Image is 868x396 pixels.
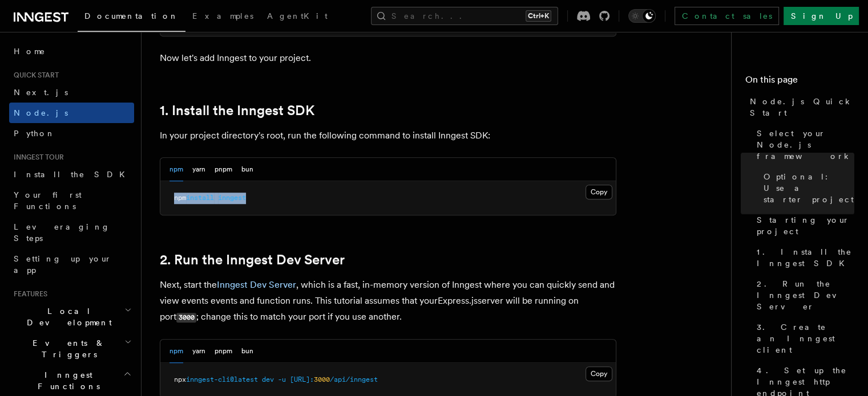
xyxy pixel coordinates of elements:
[9,369,123,392] span: Inngest Functions
[9,217,134,248] a: Leveraging Steps
[757,128,854,162] span: Select your Node.js framework
[215,340,232,363] button: pnpm
[586,185,612,199] button: Copy
[260,3,334,31] a: AgentKit
[586,366,612,381] button: Copy
[14,190,82,211] span: Your first Functions
[215,158,232,181] button: pnpm
[757,246,854,269] span: 1. Install the Inngest SDK
[192,340,205,363] button: yarn
[745,73,854,91] h4: On this page
[371,7,558,25] button: Search...Ctrl+K
[752,317,854,360] a: 3. Create an Inngest client
[192,11,253,21] span: Examples
[14,46,46,57] span: Home
[14,254,112,275] span: Setting up your app
[186,375,258,383] span: inngest-cli@latest
[176,313,196,322] code: 3000
[185,3,260,31] a: Examples
[278,375,286,383] span: -u
[160,277,616,325] p: Next, start the , which is a fast, in-memory version of Inngest where you can quickly send and vi...
[784,7,859,25] a: Sign Up
[169,158,183,181] button: npm
[290,375,314,383] span: [URL]:
[14,170,132,179] span: Install the SDK
[174,375,186,383] span: npx
[160,128,616,144] p: In your project directory's root, run the following command to install Inngest SDK:
[745,91,854,123] a: Node.js Quick Start
[9,333,134,365] button: Events & Triggers
[14,108,68,117] span: Node.js
[9,289,47,299] span: Features
[9,185,134,217] a: Your first Functions
[9,41,134,62] a: Home
[9,153,64,162] span: Inngest tour
[9,82,134,103] a: Next.js
[330,375,378,383] span: /api/inngest
[9,337,124,360] span: Events & Triggers
[84,11,179,21] span: Documentation
[9,103,134,123] a: Node.js
[752,210,854,242] a: Starting your project
[218,194,246,202] span: inngest
[757,321,854,356] span: 3. Create an Inngest client
[9,123,134,144] a: Python
[262,375,274,383] span: dev
[14,129,55,138] span: Python
[9,301,134,333] button: Local Development
[9,164,134,185] a: Install the SDK
[314,375,330,383] span: 3000
[160,50,616,66] p: Now let's add Inngest to your project.
[14,222,110,243] span: Leveraging Steps
[752,242,854,273] a: 1. Install the Inngest SDK
[169,340,183,363] button: npm
[675,7,779,25] a: Contact sales
[752,273,854,317] a: 2. Run the Inngest Dev Server
[526,10,551,22] kbd: Ctrl+K
[217,279,296,290] a: Inngest Dev Server
[764,171,854,205] span: Optional: Use a starter project
[757,214,854,237] span: Starting your project
[9,248,134,280] a: Setting up your app
[186,194,214,202] span: install
[267,11,328,21] span: AgentKit
[9,305,124,328] span: Local Development
[628,9,656,23] button: Toggle dark mode
[752,123,854,166] a: Select your Node.js framework
[750,96,854,119] span: Node.js Quick Start
[192,158,205,181] button: yarn
[174,194,186,202] span: npm
[241,340,253,363] button: bun
[160,252,345,268] a: 2. Run the Inngest Dev Server
[9,71,59,80] span: Quick start
[78,3,185,32] a: Documentation
[757,278,854,312] span: 2. Run the Inngest Dev Server
[241,158,253,181] button: bun
[14,88,68,97] span: Next.js
[160,103,314,119] a: 1. Install the Inngest SDK
[759,166,854,210] a: Optional: Use a starter project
